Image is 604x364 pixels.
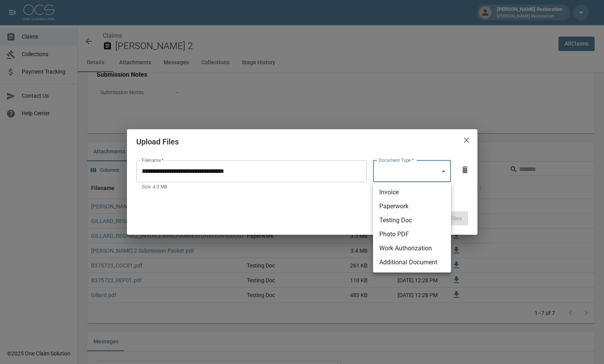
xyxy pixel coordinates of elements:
[373,199,451,213] li: Paperwork
[373,241,451,255] li: Work Authorization
[373,255,451,269] li: Additional Document
[373,213,451,227] li: Testing Doc
[373,185,451,199] li: Invoice
[373,227,451,241] li: Photo PDF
